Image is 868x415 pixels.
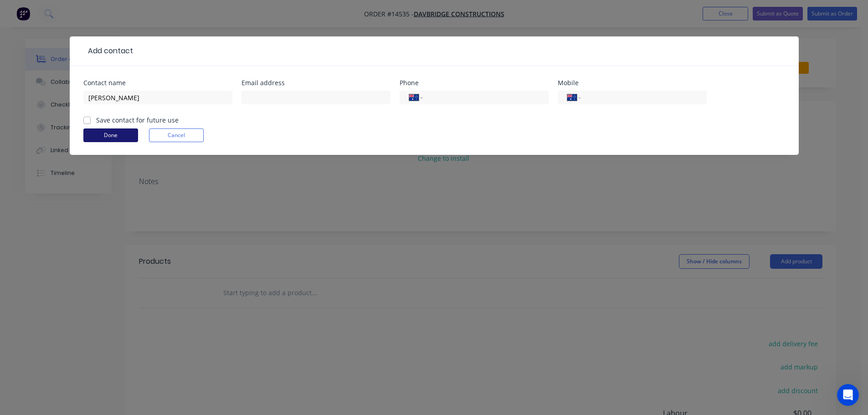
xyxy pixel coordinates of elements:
[400,80,549,86] div: Phone
[83,128,138,142] button: Done
[837,384,859,406] iframe: Intercom live chat
[96,115,179,125] label: Save contact for future use
[83,46,133,56] div: Add contact
[83,80,232,86] div: Contact name
[558,80,707,86] div: Mobile
[241,80,390,86] div: Email address
[149,128,204,142] button: Cancel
